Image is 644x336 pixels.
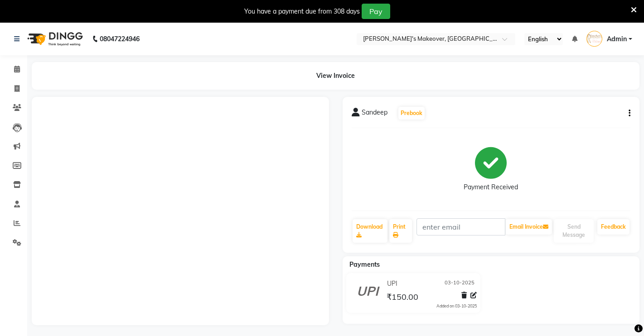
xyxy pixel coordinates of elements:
button: Email Invoice [506,219,552,235]
div: You have a payment due from 308 days [244,7,360,16]
img: Admin [586,31,602,47]
span: Sandeep [362,108,387,120]
div: View Invoice [32,62,639,90]
span: 03-10-2025 [445,279,475,288]
div: Payment Received [464,182,518,192]
span: UPI [387,279,397,288]
a: Feedback [597,219,629,235]
button: Prebook [398,107,425,120]
a: Print [389,219,412,243]
a: Download [353,219,387,243]
b: 08047224946 [100,26,140,52]
button: Send Message [554,219,594,243]
span: Admin [607,34,627,44]
span: ₹150.00 [387,292,418,304]
button: Pay [362,4,390,19]
input: enter email [416,218,506,235]
span: Payments [349,260,380,269]
div: Added on 03-10-2025 [436,303,477,309]
img: logo [23,26,85,52]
